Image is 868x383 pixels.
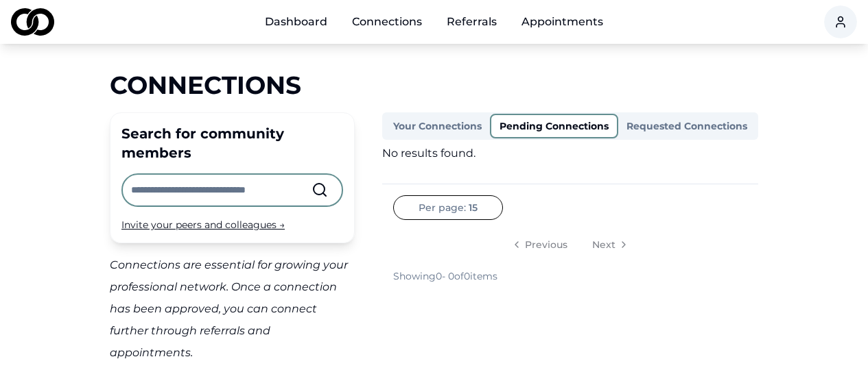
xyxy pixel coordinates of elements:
[393,269,497,283] div: Showing 0 - 0 of 0 items
[511,8,614,36] a: Appointments
[382,145,758,162] div: No results found.
[254,8,338,36] a: Dashboard
[11,8,54,36] img: logo
[341,8,433,36] a: Connections
[393,195,503,220] button: Per page:15
[121,124,343,162] div: Search for community members
[121,218,343,232] div: Invite your peers and colleagues →
[469,201,478,214] span: 15
[490,114,618,138] button: Pending Connections
[254,8,614,36] nav: Main
[618,115,755,137] button: Requested Connections
[110,71,758,99] div: Connections
[393,231,747,258] nav: pagination
[436,8,508,36] a: Referrals
[110,254,355,364] div: Connections are essential for growing your professional network. Once a connection has been appro...
[385,115,490,137] button: Your Connections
